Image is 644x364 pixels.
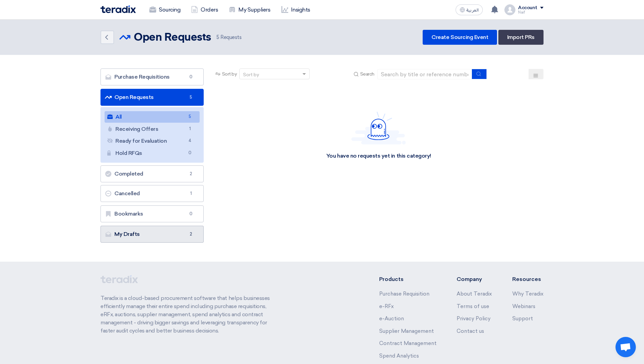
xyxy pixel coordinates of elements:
a: Create Sourcing Event [423,30,497,45]
h2: Open Requests [134,31,211,44]
a: My Drafts2 [100,226,204,243]
span: 5 [186,113,194,120]
a: About Teradix [457,291,492,297]
span: العربية [466,8,479,13]
li: Resources [512,275,544,283]
a: Purchase Requisition [379,291,429,297]
a: Open Requests5 [100,89,204,106]
a: My Suppliers [223,2,276,17]
span: Requests [217,34,242,41]
a: Spend Analytics [379,353,419,359]
a: All [105,111,200,123]
a: Import PRs [498,30,544,45]
div: You have no requests yet in this category! [326,153,431,160]
a: Supplier Management [379,328,434,334]
span: 2 [187,170,195,177]
div: Sort by [243,71,259,78]
a: Sourcing [144,2,186,17]
li: Products [379,275,437,283]
img: Teradix logo [100,5,136,13]
button: العربية [456,4,483,15]
a: Why Teradix [512,291,544,297]
a: Orders [186,2,223,17]
span: 2 [187,231,195,238]
a: Bookmarks0 [100,205,204,222]
a: Receiving Offers [105,123,200,135]
a: Hold RFQs [105,147,200,159]
a: Privacy Policy [457,316,491,322]
li: Company [457,275,492,283]
input: Search by title or reference number [377,69,472,79]
a: e-Auction [379,316,404,322]
a: Insights [276,2,316,17]
a: Contract Management [379,340,437,346]
a: Contact us [457,328,484,334]
a: Support [512,316,533,322]
span: 0 [186,149,194,157]
span: 1 [187,190,195,197]
span: 0 [187,74,195,80]
a: Cancelled1 [100,185,204,202]
a: Ready for Evaluation [105,135,200,147]
a: Purchase Requisitions0 [100,68,204,85]
a: Terms of use [457,303,489,309]
img: profile_test.png [504,4,515,15]
span: Search [360,70,374,78]
span: 1 [186,125,194,133]
span: Sort by [222,70,237,78]
a: Webinars [512,303,535,309]
span: 5 [217,34,219,40]
div: Open chat [615,337,636,357]
div: Account [518,5,537,11]
span: 5 [187,94,195,101]
p: Teradix is a cloud-based procurement software that helps businesses efficiently manage their enti... [100,294,278,335]
span: 0 [187,210,195,217]
img: Hello [351,112,406,144]
a: e-RFx [379,303,394,309]
span: 4 [186,137,194,144]
a: Completed2 [100,165,204,182]
div: Naif [518,11,544,14]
